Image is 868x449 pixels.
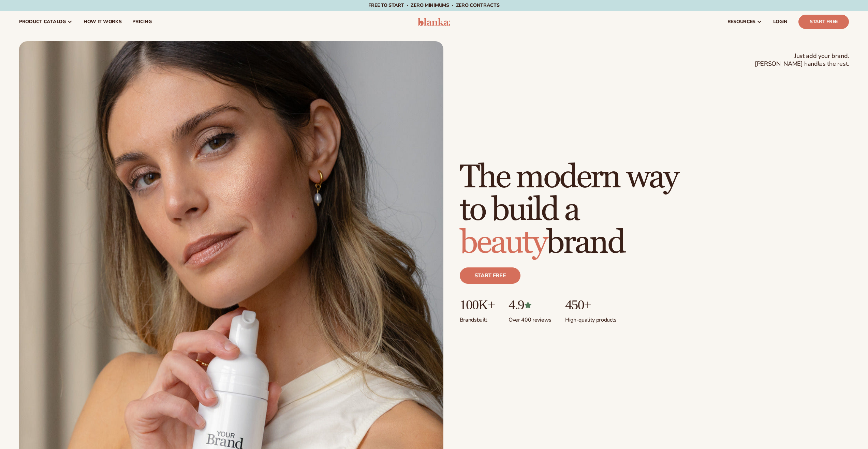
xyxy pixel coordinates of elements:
[84,19,122,25] span: How It Works
[460,223,546,263] span: beauty
[768,11,793,33] a: LOGIN
[132,19,151,25] span: pricing
[418,18,450,26] img: logo
[368,2,499,9] span: Free to start · ZERO minimums · ZERO contracts
[565,297,617,312] p: 450+
[755,52,849,68] span: Just add your brand. [PERSON_NAME] handles the rest.
[509,297,551,312] p: 4.9
[460,267,521,284] a: Start free
[773,19,788,25] span: LOGIN
[565,312,617,324] p: High-quality products
[19,19,66,25] span: product catalog
[78,11,127,33] a: How It Works
[14,11,78,33] a: product catalog
[727,19,755,25] span: resources
[798,15,849,29] a: Start Free
[722,11,768,33] a: resources
[460,161,678,259] h1: The modern way to build a brand
[509,312,551,324] p: Over 400 reviews
[127,11,157,33] a: pricing
[460,312,495,324] p: Brands built
[460,297,495,312] p: 100K+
